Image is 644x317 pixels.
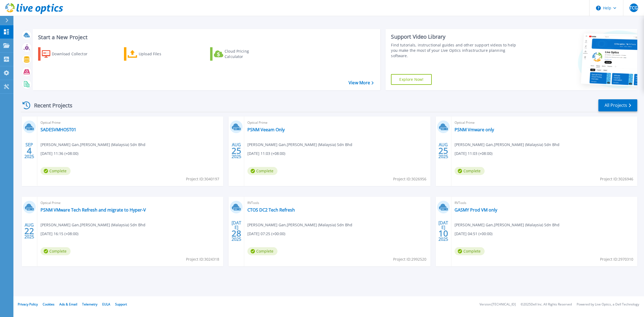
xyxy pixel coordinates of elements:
[186,256,219,262] span: Project ID: 3024318
[247,120,427,126] span: Optical Prime
[480,303,516,306] li: Version: [TECHNICAL_ID]
[247,231,285,237] span: [DATE] 07:25 (+00:00)
[455,120,634,126] span: Optical Prime
[247,142,352,148] span: [PERSON_NAME] Gan , [PERSON_NAME] (Malaysia) Sdn Bhd
[600,176,633,182] span: Project ID: 3026946
[210,47,270,61] a: Cloud Pricing Calculator
[41,231,78,237] span: [DATE] 16:15 (+08:00)
[598,99,637,111] a: All Projects
[630,6,638,10] span: TCG
[455,222,559,228] span: [PERSON_NAME] Gan , [PERSON_NAME] (Malaysia) Sdn Bhd
[41,167,71,175] span: Complete
[232,231,241,236] span: 28
[393,176,426,182] span: Project ID: 3026956
[247,127,285,132] a: PSNM Veeam Only
[391,74,432,85] a: Explore Now!
[455,200,634,206] span: RVTools
[391,42,521,59] div: Find tutorials, instructional guides and other support videos to help you make the most of your L...
[247,207,295,213] a: CTOS DC2 Tech Refresh
[115,302,127,307] a: Support
[139,49,182,59] div: Upload Files
[82,302,97,307] a: Telemetry
[521,303,572,306] li: © 2025 Dell Inc. All Rights Reserved
[52,49,95,59] div: Download Collector
[438,141,448,161] div: AUG 2025
[41,207,146,213] a: PSNM VMware Tech Refresh and migrate to Hyper-V
[247,151,285,156] span: [DATE] 11:03 (+08:00)
[43,302,54,307] a: Cookies
[455,247,485,255] span: Complete
[393,256,426,262] span: Project ID: 2992520
[577,303,639,306] li: Powered by Live Optics, a Dell Technology
[225,49,268,59] div: Cloud Pricing Calculator
[247,200,427,206] span: RVTools
[41,200,220,206] span: Optical Prime
[455,151,492,156] span: [DATE] 11:03 (+08:00)
[41,127,76,132] a: SADESVMHOST01
[102,302,110,307] a: EULA
[232,148,241,153] span: 25
[41,142,145,148] span: [PERSON_NAME] Gan , [PERSON_NAME] (Malaysia) Sdn Bhd
[231,141,241,161] div: AUG 2025
[24,221,34,241] div: AUG 2025
[391,33,521,40] div: Support Video Library
[38,47,98,61] a: Download Collector
[41,151,78,156] span: [DATE] 11:36 (+08:00)
[455,167,485,175] span: Complete
[41,247,71,255] span: Complete
[247,167,277,175] span: Complete
[438,148,448,153] span: 25
[438,231,448,236] span: 10
[21,99,80,112] div: Recent Projects
[455,207,497,213] a: GASMY Prod VM only
[349,80,374,85] a: View More
[455,142,559,148] span: [PERSON_NAME] Gan , [PERSON_NAME] (Malaysia) Sdn Bhd
[41,120,220,126] span: Optical Prime
[600,256,633,262] span: Project ID: 2970310
[18,302,38,307] a: Privacy Policy
[438,221,448,241] div: [DATE] 2025
[455,231,492,237] span: [DATE] 04:51 (+00:00)
[231,221,241,241] div: [DATE] 2025
[24,229,34,233] span: 22
[24,141,34,161] div: SEP 2025
[38,34,374,40] h3: Start a New Project
[59,302,77,307] a: Ads & Email
[247,222,352,228] span: [PERSON_NAME] Gan , [PERSON_NAME] (Malaysia) Sdn Bhd
[247,247,277,255] span: Complete
[186,176,219,182] span: Project ID: 3040197
[27,148,32,153] span: 4
[455,127,494,132] a: PSNM Vmware only
[41,222,145,228] span: [PERSON_NAME] Gan , [PERSON_NAME] (Malaysia) Sdn Bhd
[124,47,184,61] a: Upload Files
